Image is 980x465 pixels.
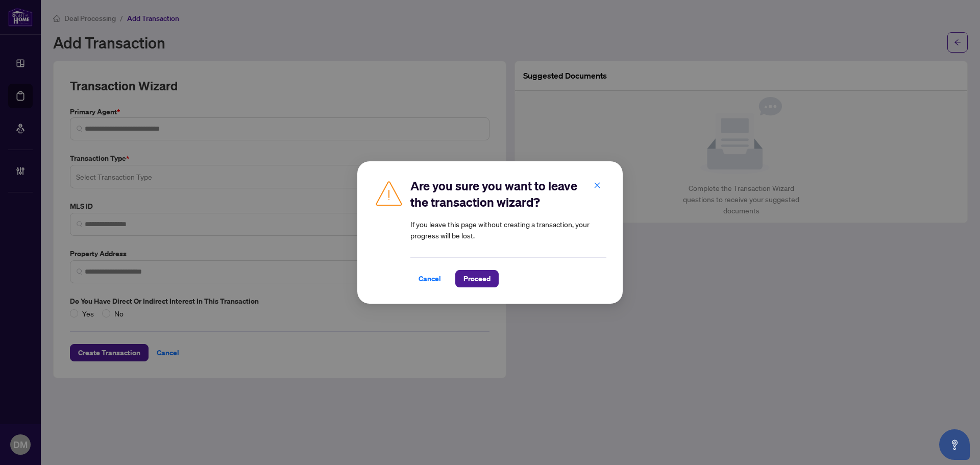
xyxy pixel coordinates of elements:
span: close [594,182,601,189]
article: If you leave this page without creating a transaction, your progress will be lost. [410,218,606,241]
button: Proceed [455,270,499,287]
span: Cancel [419,271,441,287]
h2: Are you sure you want to leave the transaction wizard? [410,178,606,210]
button: Open asap [939,429,970,460]
span: Proceed [463,271,491,287]
button: Cancel [410,270,449,287]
